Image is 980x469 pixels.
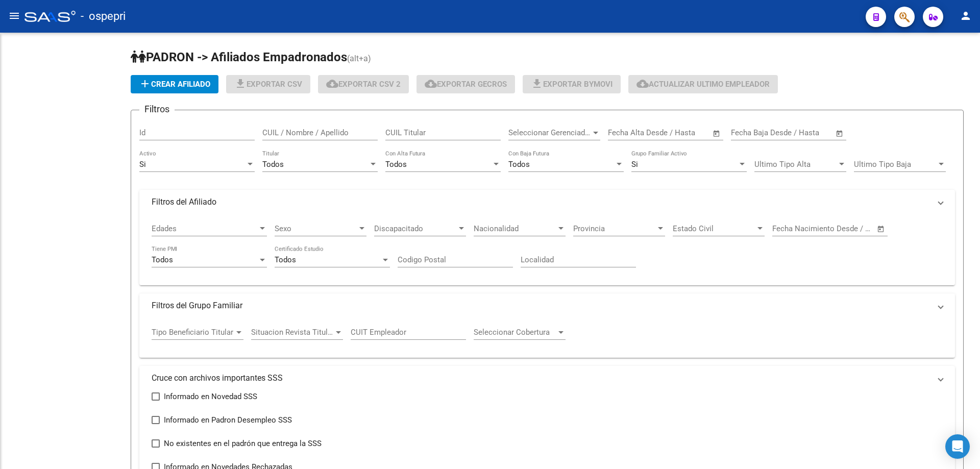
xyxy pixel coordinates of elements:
[508,160,530,169] span: Todos
[425,80,507,89] span: Exportar GECROS
[773,128,823,137] input: End date
[139,160,146,169] span: Si
[772,224,805,233] input: Start date
[673,224,755,233] span: Estado Civil
[416,75,515,93] button: Exportar GECROS
[131,50,347,64] span: PADRON -> Afiliados Empadronados
[854,160,937,169] span: Ultimo Tipo Baja
[945,434,970,459] div: Open Intercom Messenger
[131,75,218,93] button: Crear Afiliado
[164,437,322,450] span: No existentes en el padrón que entrega la SSS
[152,224,258,233] span: Edades
[139,318,955,358] div: Filtros del Grupo Familiar
[523,75,621,93] button: Exportar Bymovi
[152,255,173,264] span: Todos
[139,78,151,90] mat-icon: add
[347,54,371,63] span: (alt+a)
[326,80,401,89] span: Exportar CSV 2
[875,223,887,235] button: Open calendar
[374,224,457,233] span: Discapacitado
[425,78,437,90] mat-icon: cloud_download
[628,75,778,93] button: Actualizar ultimo Empleador
[275,224,357,233] span: Sexo
[474,224,556,233] span: Nacionalidad
[275,255,296,264] span: Todos
[251,328,334,337] span: Situacion Revista Titular
[608,128,641,137] input: Start date
[226,75,310,93] button: Exportar CSV
[508,128,591,137] span: Seleccionar Gerenciador
[8,10,20,22] mat-icon: menu
[164,414,292,426] span: Informado en Padron Desempleo SSS
[81,5,126,28] span: - ospepri
[385,160,407,169] span: Todos
[960,10,972,22] mat-icon: person
[139,190,955,214] mat-expansion-panel-header: Filtros del Afiliado
[711,128,723,139] button: Open calendar
[636,78,649,90] mat-icon: cloud_download
[139,102,175,116] h3: Filtros
[139,366,955,390] mat-expansion-panel-header: Cruce con archivos importantes SSS
[152,300,930,311] mat-panel-title: Filtros del Grupo Familiar
[234,78,247,90] mat-icon: file_download
[631,160,638,169] span: Si
[152,373,930,384] mat-panel-title: Cruce con archivos importantes SSS
[262,160,284,169] span: Todos
[234,80,302,89] span: Exportar CSV
[731,128,764,137] input: Start date
[650,128,700,137] input: End date
[834,128,846,139] button: Open calendar
[474,328,556,337] span: Seleccionar Cobertura
[326,78,338,90] mat-icon: cloud_download
[139,214,955,286] div: Filtros del Afiliado
[152,328,234,337] span: Tipo Beneficiario Titular
[754,160,837,169] span: Ultimo Tipo Alta
[636,80,770,89] span: Actualizar ultimo Empleador
[164,390,257,403] span: Informado en Novedad SSS
[152,196,930,208] mat-panel-title: Filtros del Afiliado
[139,293,955,318] mat-expansion-panel-header: Filtros del Grupo Familiar
[815,224,864,233] input: End date
[531,80,612,89] span: Exportar Bymovi
[318,75,409,93] button: Exportar CSV 2
[531,78,543,90] mat-icon: file_download
[139,80,210,89] span: Crear Afiliado
[573,224,656,233] span: Provincia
